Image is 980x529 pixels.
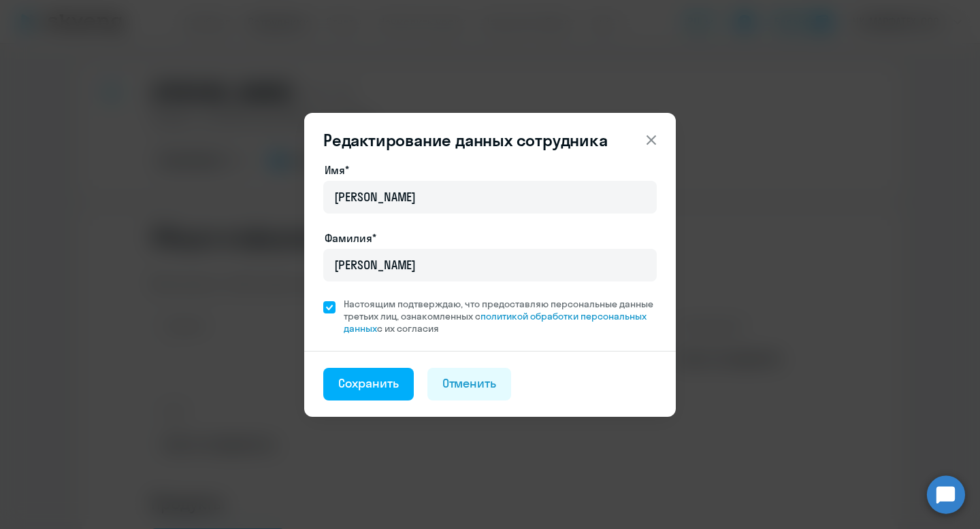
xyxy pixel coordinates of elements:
span: Настоящим подтверждаю, что предоставляю персональные данные третьих лиц, ознакомленных с с их сог... [344,298,657,335]
label: Фамилия* [325,230,376,246]
button: Сохранить [323,368,414,400]
div: Отменить [442,375,497,392]
a: политикой обработки персональных данных [344,310,647,335]
header: Редактирование данных сотрудника [304,129,676,151]
button: Отменить [427,368,512,400]
div: Сохранить [338,375,399,392]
